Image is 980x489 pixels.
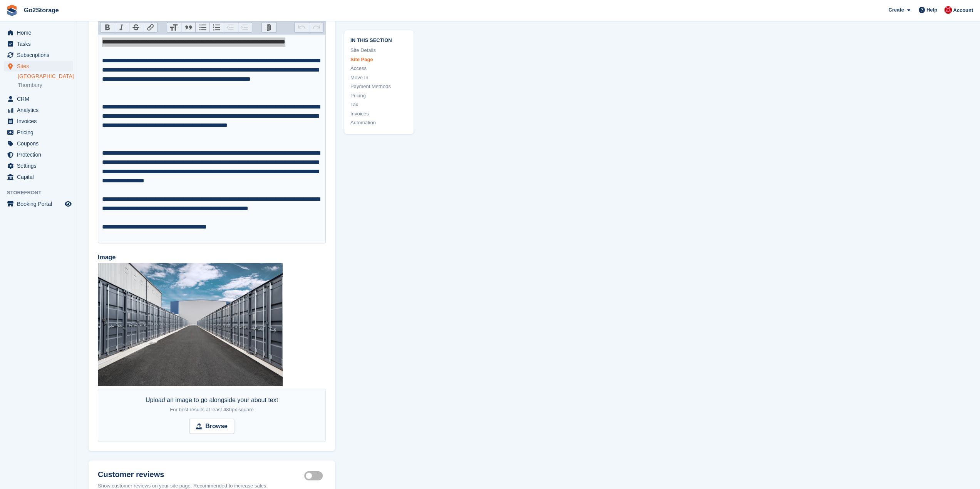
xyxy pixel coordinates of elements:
[98,252,326,262] label: Image
[181,22,195,32] button: Quote
[350,83,407,90] a: Payment Methods
[4,61,73,72] a: menu
[17,199,63,209] span: Booking Portal
[224,22,238,32] button: Decrease Level
[17,50,63,60] span: Subscriptions
[304,475,326,476] label: Storefront show reviews
[17,127,63,138] span: Pricing
[4,105,73,115] a: menu
[350,119,407,127] a: Automation
[98,34,326,243] trix-editor: About this site
[4,38,73,49] a: menu
[350,73,407,81] a: Move In
[129,22,143,32] button: Strikethrough
[350,55,407,63] a: Site Page
[21,4,62,17] a: Go2Storage
[350,92,407,99] a: Pricing
[205,421,228,431] strong: Browse
[953,7,973,14] span: Account
[209,22,224,32] button: Numbers
[17,38,63,49] span: Tasks
[17,149,63,160] span: Protection
[17,105,63,115] span: Analytics
[4,116,73,127] a: menu
[295,22,309,32] button: Undo
[195,22,209,32] button: Bullets
[64,199,73,209] a: Preview store
[4,127,73,138] a: menu
[146,395,278,414] div: Upload an image to go alongside your about text
[17,61,63,72] span: Sites
[17,138,63,149] span: Coupons
[143,22,157,32] button: Link
[238,22,252,32] button: Increase Level
[888,6,904,14] span: Create
[926,6,937,14] span: Help
[6,5,18,16] img: stora-icon-8386f47178a22dfd0bd8f6a31ec36ba5ce8667c1dd55bd0f319d3a0aa187defe.svg
[350,47,407,54] a: Site Details
[350,36,407,43] span: In this section
[4,138,73,149] a: menu
[4,27,73,38] a: menu
[350,110,407,117] a: Invoices
[17,160,63,171] span: Settings
[4,160,73,171] a: menu
[98,263,283,386] img: EditedGo2Containers-3.jpg
[4,149,73,160] a: menu
[17,27,63,38] span: Home
[17,116,63,127] span: Invoices
[4,50,73,60] a: menu
[350,65,407,72] a: Access
[944,6,952,14] img: James Pearson
[4,172,73,182] a: menu
[17,93,63,104] span: CRM
[4,93,73,104] a: menu
[17,172,63,182] span: Capital
[18,73,73,80] a: [GEOGRAPHIC_DATA]
[18,82,73,89] a: Thornbury
[262,22,276,32] button: Attach Files
[98,469,304,479] h2: Customer reviews
[7,189,77,197] span: Storefront
[350,101,407,108] a: Tax
[309,22,323,32] button: Redo
[101,22,115,32] button: Bold
[170,406,254,412] span: For best results at least 480px square
[167,22,181,32] button: Heading
[189,418,234,434] input: Browse
[115,22,129,32] button: Italic
[4,199,73,209] a: menu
